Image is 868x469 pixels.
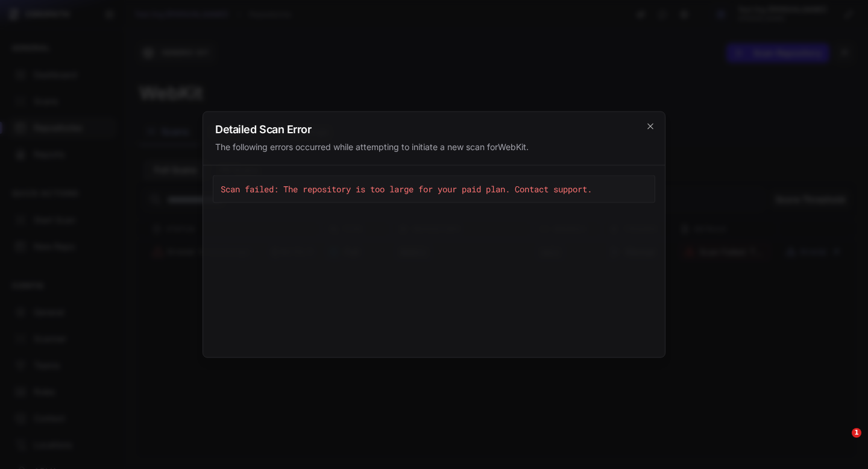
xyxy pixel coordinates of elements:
h2: Detailed Scan Error [215,124,653,135]
div: The following errors occurred while attempting to initiate a new scan for WebKit . [215,141,653,153]
span: 1 [852,428,861,438]
iframe: Intercom live chat [827,428,856,457]
pre: Scan failed: The repository is too large for your paid plan. Contact support. [213,175,655,203]
svg: cross 2, [646,122,655,131]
